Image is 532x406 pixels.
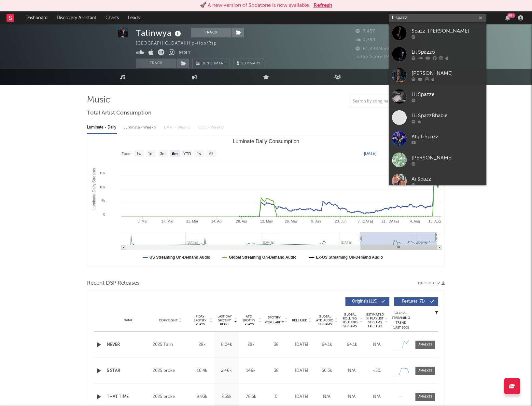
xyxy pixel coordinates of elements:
text: All [209,152,213,156]
button: Track [191,28,231,37]
svg: Luminate Daily Consumption [87,136,445,266]
div: Ai Spazz [412,175,483,183]
div: 99 + [507,13,515,18]
a: Leads [123,11,144,24]
text: [DATE] [364,151,376,156]
input: Search for artists [389,14,486,22]
text: 3m [160,152,166,156]
div: Luminate - Weekly [123,122,158,133]
span: Spotify Popularity [265,315,284,325]
span: Total Artist Consumption [87,109,151,117]
div: Talinwya [136,28,183,38]
div: N/A [341,368,363,374]
span: Benchmark [202,60,226,68]
text: 23. Jun [335,219,346,223]
a: NEVER [107,342,149,348]
text: 18. Aug [428,219,441,223]
a: Spazz-[PERSON_NAME] [389,22,486,44]
text: YTD [183,152,191,156]
div: [DATE] [291,342,313,348]
text: Global Streaming On-Demand Audio [229,255,297,260]
a: Ai Spazz [389,170,486,192]
span: Originals ( 119 ) [350,300,380,304]
span: Released [292,318,307,322]
div: N/A [366,394,388,400]
div: Luminate - Daily [87,122,117,133]
button: Features(71) [394,297,438,306]
div: 64.1k [341,342,363,348]
div: 9.93k [191,394,213,400]
span: Features ( 71 ) [399,300,428,304]
span: Summary [241,62,260,65]
text: 5k [101,199,105,203]
span: 7 Day Spotify Plays [191,315,209,326]
div: 2.35k [216,394,237,400]
div: Lil SpazzBhabie [412,112,483,119]
text: 21. [DATE] [382,219,399,223]
div: Lil Spazzo [412,48,483,56]
span: 7,457 [356,29,375,34]
div: 146k [240,368,261,374]
div: 28k [191,342,213,348]
span: Global Rolling 7D Audio Streams [341,313,359,328]
text: 0 [103,212,105,216]
a: Lil Spazzo [389,44,486,65]
a: Dashboard [21,11,52,24]
input: Search by song name or URL [349,99,418,104]
button: Export CSV [418,281,445,285]
a: [PERSON_NAME] [389,149,486,170]
text: Ex-US Streaming On-Demand Audio [316,255,383,260]
a: Discovery Assistant [52,11,101,24]
div: Name [107,318,149,323]
text: 1m [148,152,154,156]
text: 12. May [260,219,273,223]
text: 28. Apr [236,219,247,223]
button: 99+ [505,15,510,20]
text: 17. Mar [161,219,174,223]
span: Jump Score: 84.6 [356,55,394,59]
div: <5% [366,368,388,374]
div: [PERSON_NAME] [412,69,483,77]
a: Atg LiSpazz [389,128,486,149]
text: 9. Jun [311,219,321,223]
div: Atg LiSpazz [412,133,483,141]
div: Global Streaming Trend (Last 60D) [391,311,411,330]
div: N/A [341,394,363,400]
button: Track [136,59,176,68]
text: 6m [172,152,177,156]
div: [DATE] [291,394,313,400]
div: 10.4k [191,368,213,374]
text: 10k [99,185,105,189]
div: [GEOGRAPHIC_DATA] | Hip-Hop/Rap [136,40,224,47]
div: 50.3k [316,368,338,374]
text: 14. Apr [211,219,223,223]
a: [PERSON_NAME] [389,65,486,86]
div: 2025 broke [153,393,188,401]
a: Charts [101,11,123,24]
div: 38 [265,368,287,374]
button: Originals(119) [345,297,389,306]
div: N/A [366,342,388,348]
div: 0 [265,394,287,400]
div: [PERSON_NAME] [412,154,483,162]
text: Luminate Daily Consumption [233,139,300,144]
div: 🚀 A new version of Sodatone is now available. [200,2,310,9]
text: 26. May [285,219,298,223]
text: Luminate Daily Streams [92,168,96,210]
a: THAT TIME [107,394,149,400]
span: Estimated % Playlist Streams Last Day [366,313,384,328]
a: Lil SpazzBhabie [389,107,486,128]
button: Edit [179,49,191,57]
text: 3. Mar [138,219,148,223]
text: 4. Aug [410,219,420,223]
div: 38 [265,342,287,348]
text: 1w [136,152,142,156]
div: 8.04k [216,342,237,348]
div: 5 STAR [107,368,149,374]
span: Last Day Spotify Plays [216,315,233,326]
button: Summary [233,59,264,68]
span: 4,550 [356,38,375,42]
span: Recent DSP Releases [87,279,140,287]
